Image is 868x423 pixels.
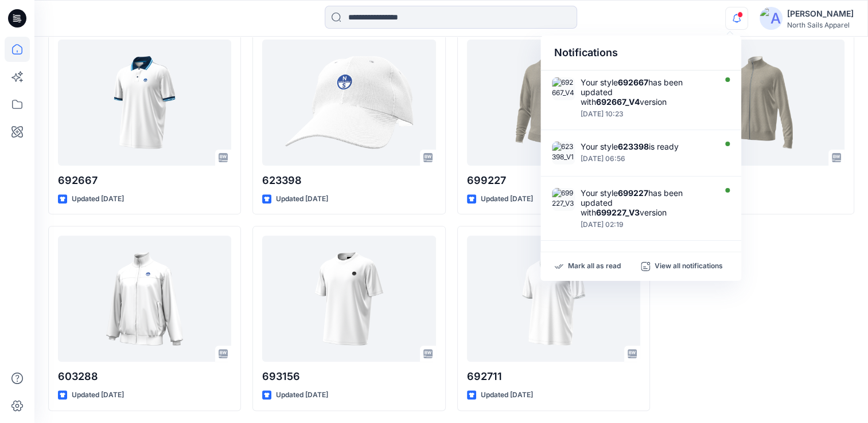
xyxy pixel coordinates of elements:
p: 692667 [58,173,231,189]
img: 692667_V4 [552,77,575,100]
div: Your style has been updated with version [581,77,713,107]
strong: 623398 [618,142,649,151]
p: 699227 [467,173,640,189]
p: 692711 [467,369,640,385]
div: North Sails Apparel [787,21,854,29]
a: 623398 [262,40,435,166]
img: 699227_V3 [552,188,575,211]
a: 699227 [467,40,640,166]
p: Mark all as read [568,261,621,272]
div: Your style has been updated with version [581,188,713,217]
img: avatar [760,7,783,30]
p: Updated [DATE] [276,193,328,205]
p: Updated [DATE] [72,389,124,401]
a: 693156 [262,236,435,362]
p: Updated [DATE] [72,193,124,205]
strong: 699227 [618,188,648,198]
a: 699228 [671,40,844,166]
p: 603288 [58,369,231,385]
div: Your style is ready [581,142,713,151]
p: View all notifications [655,261,723,272]
div: Friday, October 03, 2025 06:56 [581,155,713,163]
a: 603288 [58,236,231,362]
a: 692667 [58,40,231,166]
div: [PERSON_NAME] [787,7,854,21]
p: Updated [DATE] [481,193,533,205]
div: Friday, October 03, 2025 10:23 [581,110,713,118]
p: 623398 [262,173,435,189]
div: Notifications [540,36,741,70]
div: Thursday, October 02, 2025 02:19 [581,221,713,229]
strong: 699227_V3 [596,207,640,217]
p: 693156 [262,369,435,385]
p: Updated [DATE] [481,389,533,401]
p: 699228 [671,173,844,189]
img: 623398_V1 [552,142,575,164]
a: 692711 [467,236,640,362]
p: Updated [DATE] [276,389,328,401]
strong: 692667 [618,77,648,87]
strong: 692667_V4 [596,97,640,107]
